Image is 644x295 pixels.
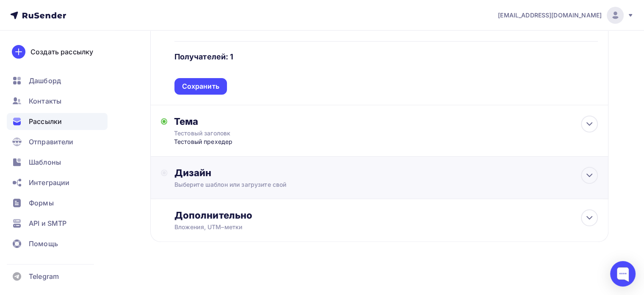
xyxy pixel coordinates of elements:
span: Рассылки [29,116,62,126]
a: Дашборд [7,72,108,89]
span: Отправители [29,137,74,147]
a: Рассылки [7,113,108,130]
a: Контакты [7,93,108,110]
span: Telegram [29,271,59,281]
div: Сохранить [182,81,219,91]
a: Формы [7,194,108,211]
div: Создать рассылку [30,47,93,57]
div: Тестовый заголовк [174,129,325,138]
a: Шаблоны [7,154,108,171]
div: Выберите шаблон или загрузите свой [174,180,556,189]
span: Шаблоны [29,157,61,167]
span: Помощь [29,239,58,249]
div: Вложения, UTM–метки [174,223,556,231]
span: API и SMTP [29,218,66,228]
span: Интеграции [29,177,69,188]
a: [EMAIL_ADDRESS][DOMAIN_NAME] [498,7,634,24]
h4: Получателей: 1 [174,52,234,62]
div: Дизайн [174,167,598,179]
span: Дашборд [29,76,61,86]
a: Отправители [7,133,108,150]
div: Тема [174,115,341,127]
span: [EMAIL_ADDRESS][DOMAIN_NAME] [498,11,602,20]
div: Дополнительно [174,209,598,221]
span: Контакты [29,96,61,106]
div: Тестовый прехедер [174,138,341,146]
span: Формы [29,198,54,208]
